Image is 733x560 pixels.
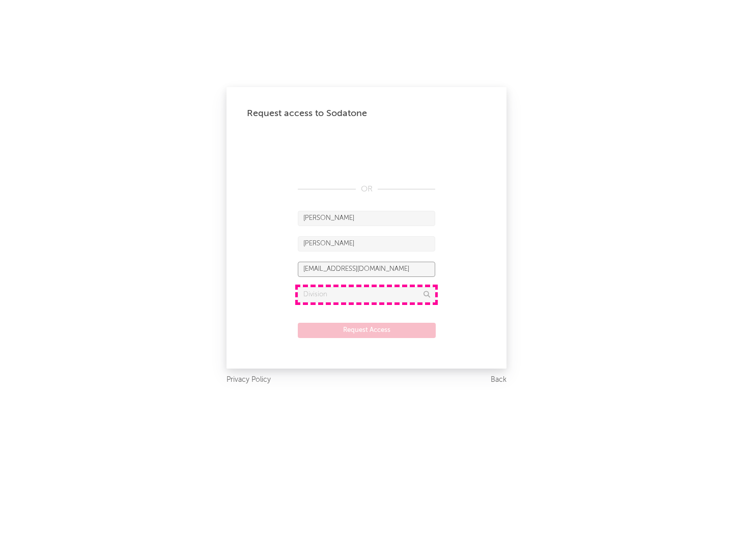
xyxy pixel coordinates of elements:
[298,211,435,226] input: First Name
[298,183,435,195] div: OR
[298,236,435,251] input: Last Name
[491,374,506,386] a: Back
[298,323,436,338] button: Request Access
[227,374,271,386] a: Privacy Policy
[298,262,435,277] input: Email
[298,287,435,302] input: Division
[247,107,486,120] div: Request access to Sodatone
